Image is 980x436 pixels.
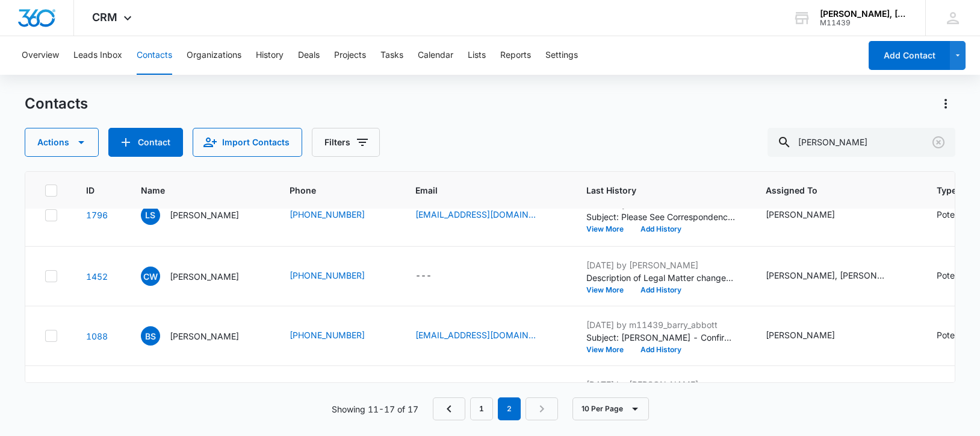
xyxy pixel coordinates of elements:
[415,184,540,197] span: Email
[586,271,737,284] p: Description of Legal Matter changed to, Aggravated Assault in [GEOGRAPHIC_DATA] [PERSON_NAME] Cit...
[766,208,835,221] div: [PERSON_NAME]
[936,94,955,113] button: Actions
[312,128,380,157] button: Filters
[380,36,403,75] button: Tasks
[498,397,521,420] em: 2
[298,36,320,75] button: Deals
[290,269,386,283] div: Phone - (423) 314-5196 - Select to Edit Field
[586,184,719,197] span: Last History
[545,36,578,75] button: Settings
[141,184,243,197] span: Name
[25,128,99,157] button: Actions
[290,329,386,343] div: Phone - (678) 246-4599 - Select to Edit Field
[25,95,88,113] h1: Contacts
[470,397,493,420] a: Page 1
[86,184,95,197] span: ID
[86,271,108,282] a: Navigate to contact details page for Charles Whidby
[929,133,948,152] button: Clear
[141,206,261,225] div: Name - Loisann SHANNON - Select to Edit Field
[586,226,632,233] button: View More
[290,329,365,341] a: [PHONE_NUMBER]
[22,36,59,75] button: Overview
[418,36,453,75] button: Calendar
[766,269,908,283] div: Assigned To - Joshua Weiss, Rachel Teleis - Select to Edit Field
[632,286,690,294] button: Add History
[766,208,857,223] div: Assigned To - Nathaniel Goggans - Select to Edit Field
[73,36,122,75] button: Leads Inbox
[500,36,531,75] button: Reports
[290,208,386,223] div: Phone - (423) 667-6699 - Select to Edit Field
[468,36,486,75] button: Lists
[141,206,160,225] span: LS
[766,184,890,197] span: Assigned To
[86,210,108,220] a: Navigate to contact details page for Loisann SHANNON
[170,330,239,343] p: [PERSON_NAME]
[586,346,632,353] button: View More
[572,397,649,420] button: 10 Per Page
[332,403,418,415] p: Showing 11-17 of 17
[141,326,160,346] span: BS
[141,326,261,346] div: Name - Barry Spector - Select to Edit Field
[415,208,557,223] div: Email - loisannshannon@gmail.com - Select to Edit Field
[869,41,950,70] button: Add Contact
[170,270,239,283] p: [PERSON_NAME]
[193,128,302,157] button: Import Contacts
[766,329,857,343] div: Assigned To - Tom Smith - Select to Edit Field
[86,331,108,341] a: Navigate to contact details page for Barry Spector
[108,128,183,157] button: Add Contact
[586,378,737,391] p: [DATE] by [PERSON_NAME]
[187,36,241,75] button: Organizations
[766,329,835,341] div: [PERSON_NAME]
[632,226,690,233] button: Add History
[433,397,465,420] a: Previous Page
[256,36,284,75] button: History
[766,269,886,282] div: [PERSON_NAME], [PERSON_NAME]
[415,329,536,341] a: [EMAIL_ADDRESS][DOMAIN_NAME]
[290,269,365,282] a: [PHONE_NUMBER]
[820,19,908,27] div: account id
[170,209,239,221] p: [PERSON_NAME]
[334,36,366,75] button: Projects
[137,36,172,75] button: Contacts
[415,269,432,283] div: ---
[433,397,558,420] nav: Pagination
[290,184,369,197] span: Phone
[586,210,737,223] p: Subject: Please See Correspondence from [PERSON_NAME] | [PERSON_NAME], [PERSON_NAME] & [PERSON_NA...
[415,329,557,343] div: Email - brrypoolman@aol.com - Select to Edit Field
[586,259,737,271] p: [DATE] by [PERSON_NAME]
[415,208,536,221] a: [EMAIL_ADDRESS][DOMAIN_NAME]
[141,267,160,286] span: CW
[632,346,690,353] button: Add History
[768,128,955,157] input: Search Contacts
[586,318,737,331] p: [DATE] by m11439_barry_abbott
[586,286,632,294] button: View More
[586,331,737,344] p: Subject: [PERSON_NAME] - Confirmation of Meeting with [PERSON_NAME] and [PERSON_NAME] [DATE] 9:00...
[92,11,117,24] span: CRM
[820,9,908,19] div: account name
[141,267,261,286] div: Name - Charles Whidby - Select to Edit Field
[415,269,453,283] div: Email - - Select to Edit Field
[290,208,365,221] a: [PHONE_NUMBER]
